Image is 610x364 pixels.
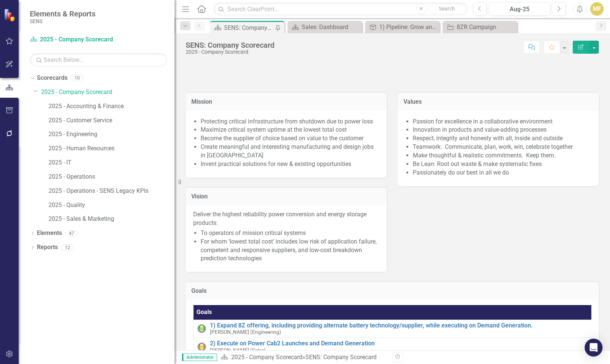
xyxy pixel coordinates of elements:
[193,210,379,228] p: Deliver the highest reliability power conversion and energy storage products:
[590,2,604,16] button: MF
[457,22,515,32] div: 8ZR Campaign
[197,342,206,351] img: Yellow: At Risk/Needs Attention
[221,353,418,362] div: »
[197,324,206,333] img: Green: On Track
[191,288,593,294] h3: Goals
[585,339,603,357] div: Open Intercom Messenger
[30,53,167,66] input: Search Below...
[30,18,95,24] small: SENS
[41,88,174,97] a: 2025 - Company Scorecard
[48,215,174,223] a: 2025 - Sales & Marketing
[201,238,379,263] li: For whom ‘lowest total cost’ includes low risk of application failure, competent and responsive s...
[201,143,379,160] li: Create meaningful and interesting manufacturing and design jobs in [GEOGRAPHIC_DATA]
[48,130,174,139] a: 2025 - Engineering
[48,201,174,210] a: 2025 - Quality
[367,22,438,32] a: 1) Pipeline: Grow and maintain to support Bookings Target
[201,126,379,134] li: Maximize critical system uptime at the lowest total cost
[4,9,17,22] img: ClearPoint Strategy
[201,117,379,126] li: Protecting critical infrastructure from shutdown due to power loss
[37,229,62,238] a: Elements
[66,230,78,236] div: 47
[413,160,591,169] li: Be Lean: Root out waste & make systematic fixes
[231,354,302,361] a: 2025 - Company Scorecard
[224,23,273,32] div: SENS: Company Scorecard
[186,41,274,49] div: SENS: Company Scorecard
[48,144,174,153] a: 2025 - Human Resources
[413,143,591,151] li: Teamwork: Communicate, plan, work, win, celebrate together
[210,348,266,353] small: [PERSON_NAME] (Sales)
[413,134,591,143] li: Respect, integrity and honesty with all, inside and outside
[30,9,95,18] span: Elements & Reports
[48,173,174,181] a: 2025 - Operations
[444,22,515,32] a: 8ZR Campaign
[186,49,274,55] div: 2025 - Company Scorecard
[439,6,455,12] span: Search
[379,22,438,32] div: 1) Pipeline: Grow and maintain to support Bookings Target
[214,3,467,16] input: Search ClearPoint...
[201,134,379,143] li: Become the supplier of choice based on value to the customer
[48,102,174,111] a: 2025 - Accounting & Finance
[182,354,217,361] span: Administrator
[48,159,174,167] a: 2025 - IT
[305,354,377,361] div: SENS: Company Scorecard
[491,5,547,14] div: Aug-25
[403,98,593,105] h3: Values
[489,2,550,16] button: Aug-25
[37,74,67,82] a: Scorecards
[37,243,58,252] a: Reports
[302,22,360,32] div: Sales: Dashboard
[30,35,123,44] a: 2025 - Company Scorecard
[201,229,379,238] li: To operators of mission critical systems
[210,329,281,335] small: [PERSON_NAME] (Engineering)
[191,193,381,200] h3: Vision
[48,187,174,195] a: 2025 - Operations - SENS Legacy KPIs
[413,117,591,126] li: Passion for excellence in a collaborative environment
[191,98,381,105] h3: Mission
[413,169,591,177] li: Passionately do our best in all we do
[428,4,466,14] button: Search
[48,116,174,125] a: 2025 - Customer Service
[71,75,83,81] div: 10
[62,244,73,251] div: 12
[289,22,360,32] a: Sales: Dashboard
[201,160,379,169] li: Invent practical solutions for new & existing opportunities
[413,151,591,160] li: Make thoughtful & realistic commitments. Keep them.
[413,126,591,134] li: Innovation in products and value-adding processes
